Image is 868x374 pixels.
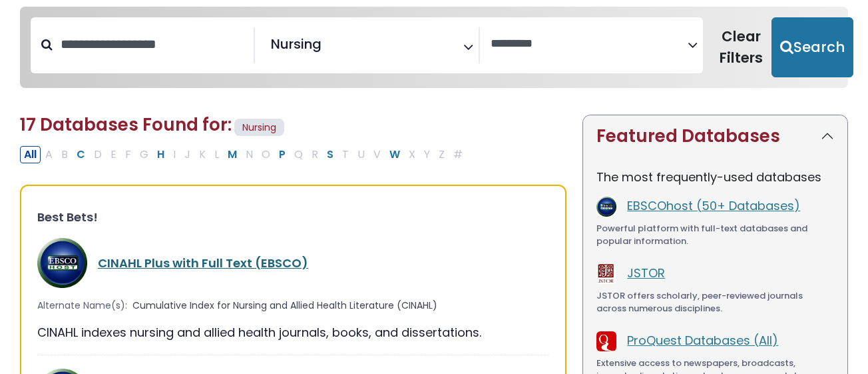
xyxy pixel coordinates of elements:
[20,146,41,163] button: All
[153,146,168,163] button: Filter Results H
[385,146,404,163] button: Filter Results W
[20,145,468,162] div: Alpha-list to filter by first letter of database name
[73,146,89,163] button: Filter Results C
[596,222,834,248] div: Powerful platform with full-text databases and popular information.
[324,41,333,55] textarea: Search
[224,146,241,163] button: Filter Results M
[596,168,834,186] p: The most frequently-used databases
[583,115,847,157] button: Featured Databases
[491,37,688,51] textarea: Search
[627,197,800,214] a: EBSCOhost (50+ Databases)
[53,33,254,55] input: Search database by title or keyword
[37,210,549,225] h3: Best Bets!
[275,146,290,163] button: Filter Results P
[711,17,771,77] button: Clear Filters
[20,113,232,137] span: 17 Databases Found for:
[271,34,322,54] span: Nursing
[627,332,778,349] a: ProQuest Databases (All)
[20,7,848,88] nav: Search filters
[132,299,437,313] span: Cumulative Index for Nursing and Allied Health Literature (CINAHL)
[596,289,834,315] div: JSTOR offers scholarly, peer-reviewed journals across numerous disciplines.
[98,255,308,271] a: CINAHL Plus with Full Text (EBSCO)
[234,119,284,137] span: Nursing
[266,34,322,54] li: Nursing
[627,265,665,281] a: JSTOR
[323,146,337,163] button: Filter Results S
[37,323,549,341] div: CINAHL indexes nursing and allied health journals, books, and dissertations.
[771,17,853,77] button: Submit for Search Results
[37,299,127,313] span: Alternate Name(s):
